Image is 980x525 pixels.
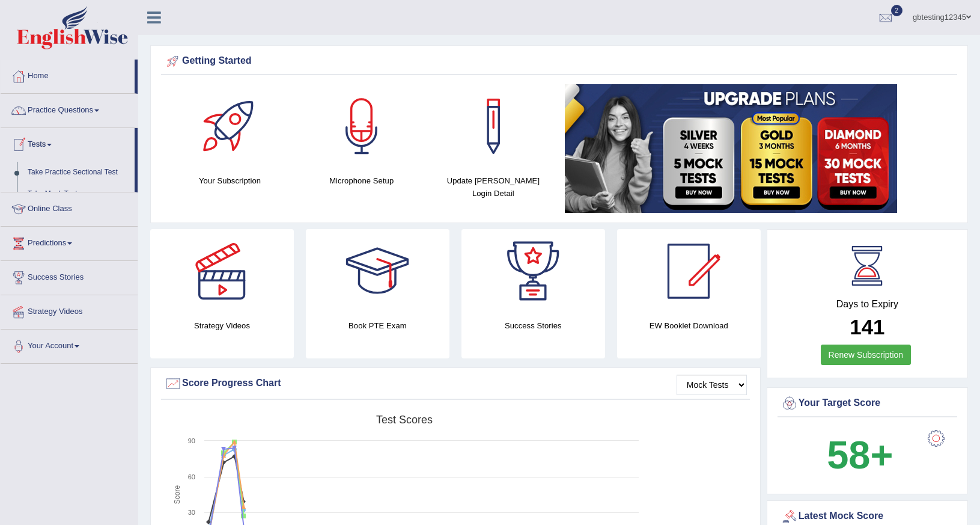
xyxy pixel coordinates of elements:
[1,330,138,360] a: Your Account
[565,84,897,213] img: small5.jpg
[1,192,138,223] a: Online Class
[827,433,893,477] b: 58+
[821,345,912,365] a: Renew Subscription
[173,485,181,505] tspan: Score
[781,299,954,310] h4: Days to Expiry
[188,509,195,516] text: 30
[850,315,884,339] b: 141
[188,437,195,444] text: 90
[1,60,135,90] a: Home
[1,295,138,325] a: Strategy Videos
[891,5,903,16] span: 2
[164,375,747,393] div: Score Progress Chart
[433,174,553,200] h4: Update [PERSON_NAME] Login Detail
[306,319,449,332] h4: Book PTE Exam
[302,174,421,187] h4: Microphone Setup
[188,473,195,480] text: 60
[376,414,433,426] tspan: Test scores
[617,319,761,332] h4: EW Booklet Download
[781,395,954,413] div: Your Target Score
[461,319,605,332] h4: Success Stories
[150,319,294,332] h4: Strategy Videos
[22,162,135,183] a: Take Practice Sectional Test
[170,174,290,187] h4: Your Subscription
[1,227,138,257] a: Predictions
[1,128,135,158] a: Tests
[22,183,135,205] a: Take Mock Test
[164,52,954,70] div: Getting Started
[1,261,138,291] a: Success Stories
[1,94,138,124] a: Practice Questions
